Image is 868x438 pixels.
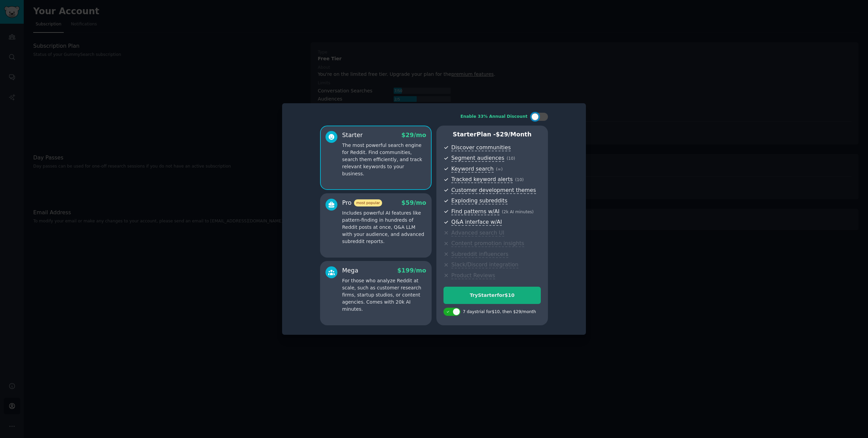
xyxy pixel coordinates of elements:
span: ( 10 ) [515,177,524,182]
span: Discover communities [451,144,511,151]
div: 7 days trial for $10 , then $ 29 /month [463,309,536,315]
span: Keyword search [451,166,494,173]
div: Starter [342,131,363,139]
span: Content promotion insights [451,240,524,247]
span: Exploding subreddits [451,197,507,204]
div: Mega [342,266,358,275]
div: Pro [342,199,382,207]
span: Q&A interface w/AI [451,219,502,226]
span: Tracked keyword alerts [451,176,513,183]
span: $ 29 /mo [401,132,426,138]
span: Advanced search UI [451,229,504,237]
span: Segment audiences [451,155,504,162]
p: The most powerful search engine for Reddit. Find communities, search them efficiently, and track ... [342,142,426,177]
span: $ 29 /month [496,131,532,138]
p: For those who analyze Reddit at scale, such as customer research firms, startup studios, or conte... [342,277,426,313]
span: Slack/Discord integration [451,261,518,268]
button: TryStarterfor$10 [443,287,541,304]
div: Try Starter for $10 [444,292,540,299]
span: Subreddit influencers [451,251,508,258]
span: Find patterns w/AI [451,208,499,215]
span: Product Reviews [451,272,495,279]
div: Enable 33% Annual Discount [460,114,528,120]
p: Includes powerful AI features like pattern-finding in hundreds of Reddit posts at once, Q&A LLM w... [342,210,426,245]
span: $ 59 /mo [401,199,426,206]
span: Customer development themes [451,187,536,194]
span: $ 199 /mo [397,267,426,274]
span: ( 2k AI minutes ) [502,210,534,214]
span: ( ∞ ) [496,167,503,172]
span: ( 10 ) [507,156,515,161]
p: Starter Plan - [443,130,541,139]
span: most popular [354,199,382,206]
